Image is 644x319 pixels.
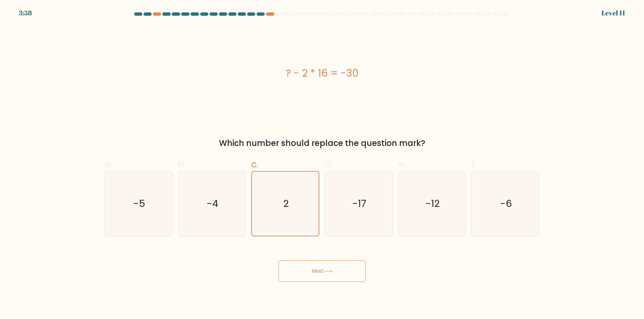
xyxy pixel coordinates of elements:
div: 3:58 [19,8,32,18]
div: Which number should replace the question mark? [109,137,535,149]
span: c. [251,158,259,171]
span: a. [105,158,113,171]
span: f. [471,158,476,171]
text: -17 [352,197,366,211]
span: e. [398,158,406,171]
div: Level 11 [601,8,625,18]
span: b. [178,158,186,171]
text: 2 [283,197,289,210]
button: Next [278,260,366,282]
span: d. [325,158,333,171]
div: ? - 2 * 16 = -30 [105,66,539,81]
text: -5 [133,197,145,211]
text: -12 [425,197,440,211]
text: -4 [207,197,218,211]
text: -6 [500,197,512,211]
